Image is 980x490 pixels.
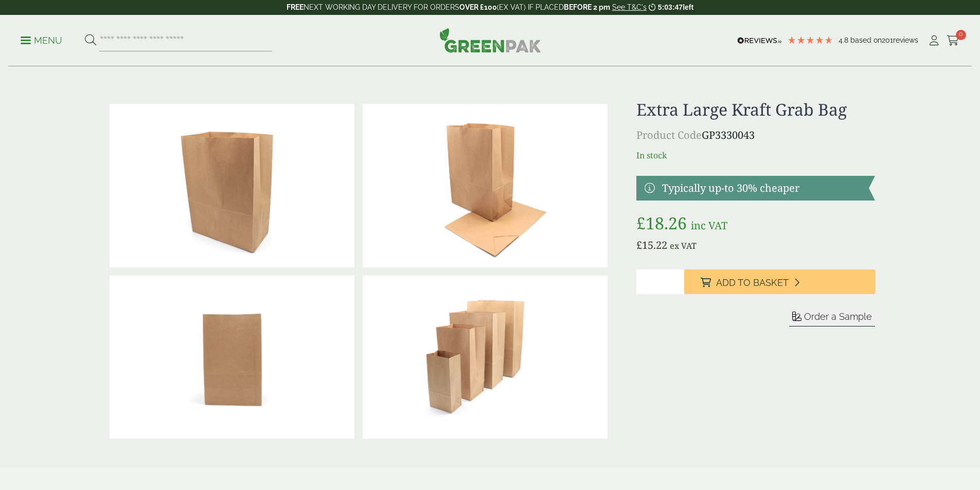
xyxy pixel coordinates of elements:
i: My Account [928,35,940,46]
span: inc VAT [691,219,727,232]
a: See T&C's [612,3,647,11]
img: Kraft Grab Bags Group Shot [363,276,608,439]
span: 4.8 [839,36,850,44]
strong: BEFORE 2 pm [564,3,610,11]
h1: Extra Large Kraft Grab Bag [636,100,875,119]
img: 3330043 Extra Large Kraft Grab Bag V1 [110,104,354,267]
img: REVIEWS.io [737,37,782,44]
span: 201 [882,36,893,44]
span: 5:03:47 [658,3,683,11]
p: GP3330043 [636,128,875,143]
span: left [683,3,693,11]
bdi: 18.26 [636,212,687,234]
p: In stock [636,149,875,161]
span: reviews [893,36,918,44]
span: ex VAT [670,240,697,251]
img: 3330043 Extra Large Kraft Grab Bag V3 [363,104,608,267]
button: Add to Basket [684,269,875,294]
div: 4.79 Stars [787,35,833,45]
img: GreenPak Supplies [439,28,541,52]
span: Product Code [636,128,702,142]
img: 3330042 Large Kraft Grab Bag V2 [110,276,354,439]
span: 0 [956,30,966,40]
a: Menu [21,34,62,45]
span: Based on [850,36,882,44]
strong: OVER £100 [459,3,497,11]
p: Menu [21,34,62,47]
strong: FREE [287,3,304,11]
span: Order a Sample [804,311,872,322]
span: £ [636,212,646,234]
bdi: 15.22 [636,238,667,252]
a: 0 [947,33,959,48]
i: Cart [947,35,959,46]
span: Add to Basket [716,277,789,288]
button: Order a Sample [789,311,875,326]
span: £ [636,238,642,252]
